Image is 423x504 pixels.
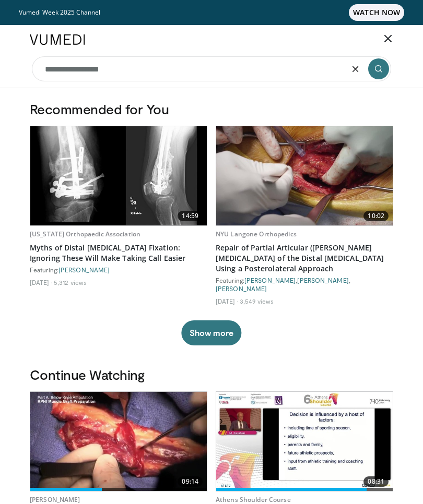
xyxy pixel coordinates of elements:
a: 10:02 [216,126,393,225]
a: [PERSON_NAME] [216,285,267,292]
a: [PERSON_NAME] [58,266,110,273]
li: 3,549 views [240,297,274,305]
img: 845f4cb5-e449-46c8-8484-9b55da5df9f7.620x360_q85_upscale.jpg [216,392,393,491]
div: Featuring: , , [216,276,393,293]
a: NYU Langone Orthopedics [216,230,297,238]
span: 09:14 [178,476,203,487]
img: 4075178f-0485-4c93-bf7a-dd164c9bddd9.620x360_q85_upscale.jpg [30,392,207,491]
li: [DATE] [216,297,238,305]
img: 39bdb1d6-6af8-4efc-b2ca-86c135371457.620x360_q85_upscale.jpg [30,126,207,225]
li: 5,312 views [54,278,87,286]
h3: Recommended for You [30,101,393,117]
a: [US_STATE] Orthopaedic Association [30,230,140,238]
span: 14:59 [178,211,203,221]
img: 3d4133fe-2cbe-4a44-a72d-bba45744c8c4.620x360_q85_upscale.jpg [216,126,393,225]
a: [PERSON_NAME] [30,495,80,504]
input: Search topics, interventions [32,56,391,81]
a: 09:14 [30,392,207,491]
div: Featuring: [30,266,207,274]
span: 08:31 [363,476,389,487]
a: Repair of Partial Articular ([PERSON_NAME][MEDICAL_DATA] of the Distal [MEDICAL_DATA] Using a Pos... [216,243,393,274]
h3: Continue Watching [30,366,393,383]
span: 10:02 [363,211,389,221]
a: Athens Shoulder Course [216,495,291,504]
img: VuMedi Logo [30,34,85,45]
a: [PERSON_NAME] [244,277,296,284]
a: Myths of Distal [MEDICAL_DATA] Fixation: Ignoring These Will Make Taking Call Easier [30,243,207,263]
a: Vumedi Week 2025 ChannelWATCH NOW [19,4,404,21]
a: 14:59 [30,126,207,225]
button: Show more [181,320,241,345]
a: [PERSON_NAME] [297,277,348,284]
span: WATCH NOW [349,4,404,21]
li: [DATE] [30,278,52,286]
a: 08:31 [216,392,393,491]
